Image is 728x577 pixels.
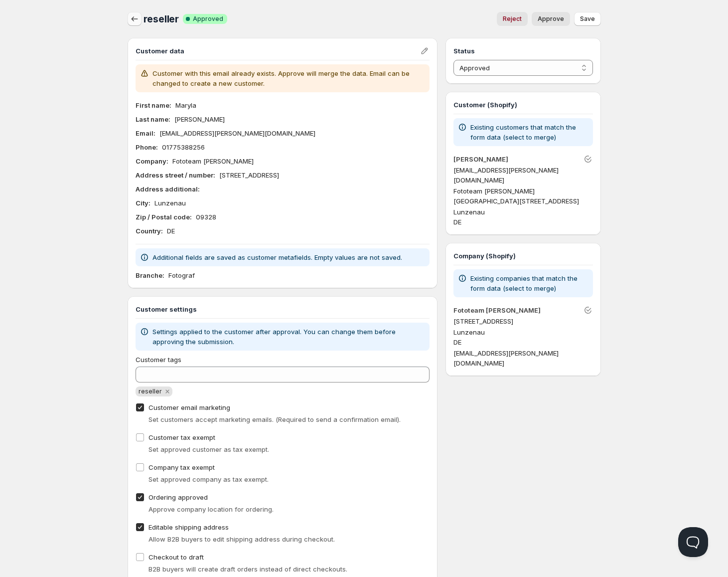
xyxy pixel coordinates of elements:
[136,356,181,364] span: Customer tags
[148,565,347,573] span: B2B buyers will create draft orders instead of direct checkouts.
[148,505,274,513] span: Approve company location for ordering.
[136,101,171,109] b: First name :
[532,12,570,26] button: Approve
[172,156,254,166] p: Fototeam [PERSON_NAME]
[219,170,279,180] p: [STREET_ADDRESS]
[139,387,162,395] span: reseller
[148,433,215,441] span: Customer tax exempt
[470,273,588,293] p: Existing companies that match the form data (select to merge)
[167,226,175,236] p: DE
[174,114,225,124] p: [PERSON_NAME]
[453,165,592,185] p: [EMAIL_ADDRESS][PERSON_NAME][DOMAIN_NAME]
[136,171,215,179] b: Address street / number :
[581,152,595,166] button: Unlink
[136,213,192,221] b: Zip / Postal code :
[136,115,170,123] b: Last name :
[148,553,204,561] span: Checkout to draft
[453,317,513,325] span: [STREET_ADDRESS]
[175,100,196,110] p: Maryla
[148,415,401,423] span: Set customers accept marketing emails. (Required to send a confirmation email).
[453,348,592,368] p: [EMAIL_ADDRESS][PERSON_NAME][DOMAIN_NAME]
[678,527,708,557] iframe: Help Scout Beacon - Open
[136,143,158,151] b: Phone :
[148,445,269,453] span: Set approved customer as tax exempt.
[136,185,200,193] b: Address additional :
[136,157,168,165] b: Company :
[453,251,592,261] h3: Company (Shopify)
[168,270,195,280] p: Fotograf
[453,328,485,346] span: Lunzenau DE
[148,475,269,483] span: Set approved company as tax exempt.
[136,271,164,279] b: Branche :
[136,46,420,56] h3: Customer data
[136,304,430,314] h3: Customer settings
[144,13,179,25] span: reseller
[148,493,208,501] span: Ordering approved
[136,227,163,235] b: Country :
[574,12,601,26] button: Save
[580,15,595,23] span: Save
[148,463,215,471] span: Company tax exempt
[196,212,216,222] p: 09328
[162,142,205,152] p: 01775388256
[136,199,150,207] b: City :
[503,15,522,23] span: Reject
[136,129,155,137] b: Email :
[159,128,315,138] p: [EMAIL_ADDRESS][PERSON_NAME][DOMAIN_NAME]
[453,208,485,226] span: Lunzenau DE
[538,15,564,23] span: Approve
[453,187,579,205] span: Fototeam [PERSON_NAME][GEOGRAPHIC_DATA][STREET_ADDRESS]
[497,12,528,26] button: Reject
[581,303,595,317] button: Unlink
[418,44,432,58] button: Edit
[470,122,588,142] p: Existing customers that match the form data (select to merge)
[453,46,592,56] h3: Status
[453,155,508,163] a: [PERSON_NAME]
[148,523,229,531] span: Editable shipping address
[152,327,426,347] p: Settings applied to the customer after approval. You can change them before approving the submiss...
[154,198,186,208] p: Lunzenau
[453,306,541,314] a: Fototeam [PERSON_NAME]
[193,15,223,23] span: Approved
[453,100,592,110] h3: Customer (Shopify)
[148,535,335,543] span: Allow B2B buyers to edit shipping address during checkout.
[152,68,426,88] p: Customer with this email already exists. Approve will merge the data. Email can be changed to cre...
[148,403,230,411] span: Customer email marketing
[152,252,402,262] p: Additional fields are saved as customer metafields. Empty values are not saved.
[163,387,172,396] button: Remove reseller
